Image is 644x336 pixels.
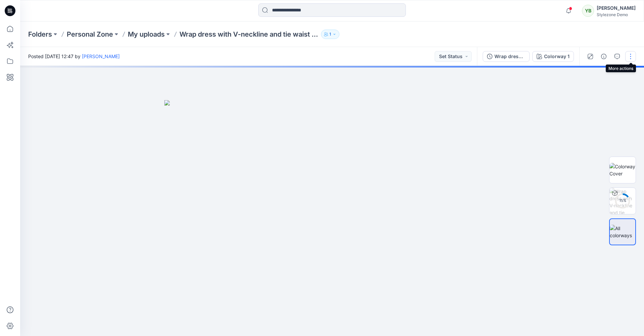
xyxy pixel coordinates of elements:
button: Wrap dress with V-neckline and tie waist jersey 2 colorways [483,51,530,62]
p: 1 [329,31,331,38]
img: Colorway Cover [609,163,636,177]
a: Personal Zone [67,30,113,39]
img: eyJhbGciOiJIUzI1NiIsImtpZCI6IjAiLCJzbHQiOiJzZXMiLCJ0eXAiOiJKV1QifQ.eyJkYXRhIjp7InR5cGUiOiJzdG9yYW... [164,100,500,336]
div: YB [582,5,594,17]
button: Details [598,51,609,62]
button: 1 [321,30,339,39]
button: Colorway 1 [532,51,574,62]
a: Folders [28,30,52,39]
span: Posted [DATE] 12:47 by [28,53,120,60]
img: Wrap dress with V-neckline and tie waist jersey 2 colorways Colorway 1 [609,188,636,214]
img: All colorways [610,225,635,239]
div: [PERSON_NAME] [597,4,636,12]
a: [PERSON_NAME] [82,53,120,59]
div: 15 % [614,198,631,204]
a: My uploads [128,30,165,39]
div: Colorway 1 [544,53,570,60]
div: Wrap dress with V-neckline and tie waist jersey 2 colorways [494,53,525,60]
p: Wrap dress with V-neckline and tie waist jersey 2 colorways [179,30,318,39]
div: Stylezone Demo [597,12,636,17]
